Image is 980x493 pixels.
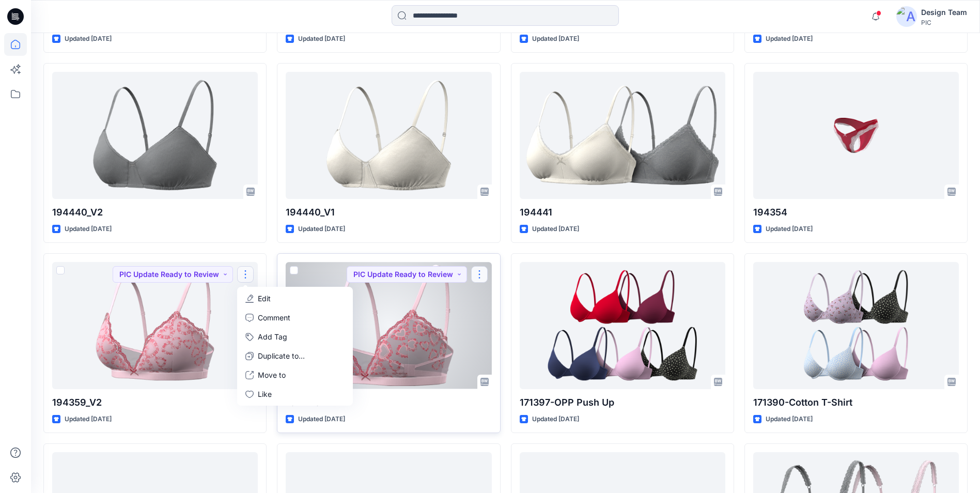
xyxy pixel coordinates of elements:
a: 171397-OPP Push Up [520,262,725,389]
a: 194359_V2 [52,262,258,389]
p: Updated [DATE] [766,224,813,235]
p: Duplicate to... [258,350,305,361]
p: Move to [258,369,286,380]
p: Updated [DATE] [298,34,345,44]
p: 171390-Cotton T-Shirt [753,395,959,410]
p: Updated [DATE] [532,34,579,44]
a: 171390-Cotton T-Shirt [753,262,959,389]
p: 194441 [520,205,725,220]
p: 171397-OPP Push Up [520,395,725,410]
p: Updated [DATE] [532,224,579,235]
p: Updated [DATE] [298,224,345,235]
a: 194440_V1 [286,72,491,198]
a: 194449 [286,262,491,389]
p: 194440_V1 [286,205,491,220]
p: Like [258,389,272,399]
div: PIC [921,19,967,26]
p: 194354 [753,205,959,220]
p: 194440_V2 [52,205,258,220]
p: Updated [DATE] [65,414,112,425]
p: Updated [DATE] [766,34,813,44]
a: 194354 [753,72,959,198]
a: Edit [239,289,351,308]
img: avatar [896,6,917,27]
a: 194440_V2 [52,72,258,198]
p: Comment [258,312,290,323]
p: Updated [DATE] [65,34,112,44]
p: Edit [258,293,271,304]
p: Updated [DATE] [65,224,112,235]
p: Updated [DATE] [298,414,345,425]
p: 194449 [286,395,491,410]
div: Design Team [921,6,967,19]
p: Updated [DATE] [766,414,813,425]
button: Add Tag [239,327,351,346]
a: 194441 [520,72,725,198]
p: 194359_V2 [52,395,258,410]
p: Updated [DATE] [532,414,579,425]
